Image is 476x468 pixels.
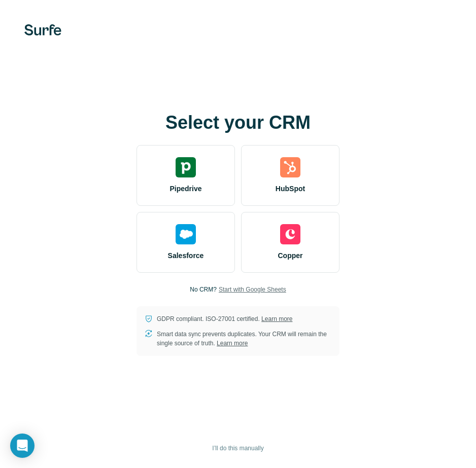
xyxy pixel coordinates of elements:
p: No CRM? [190,285,217,294]
span: Pipedrive [169,184,201,194]
div: Open Intercom Messenger [10,434,35,458]
img: Surfe's logo [24,24,61,35]
a: Learn more [261,315,292,322]
h1: Select your CRM [137,113,339,133]
span: I’ll do this manually [212,444,263,453]
img: pipedrive's logo [176,157,196,177]
img: salesforce's logo [176,224,196,244]
button: Start with Google Sheets [219,285,286,294]
span: Salesforce [168,250,204,261]
a: Learn more [217,340,248,347]
p: GDPR compliant. ISO-27001 certified. [157,314,292,323]
p: Smart data sync prevents duplicates. Your CRM will remain the single source of truth. [157,330,331,348]
span: Copper [278,250,303,261]
button: I’ll do this manually [205,441,270,456]
img: copper's logo [280,224,300,244]
img: hubspot's logo [280,157,300,177]
span: HubSpot [276,184,305,194]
